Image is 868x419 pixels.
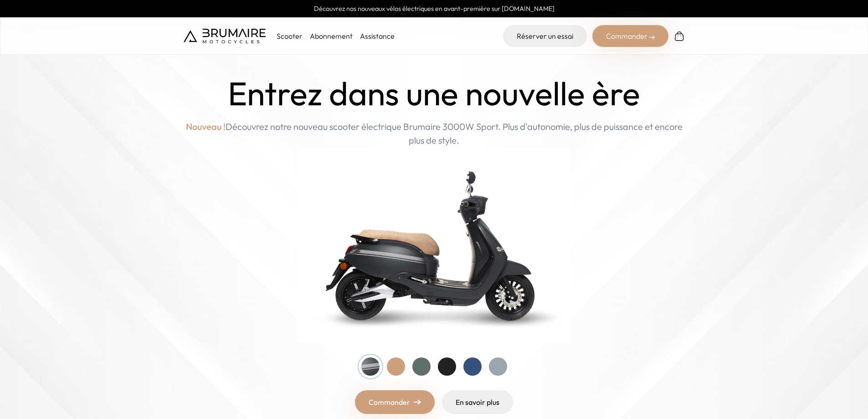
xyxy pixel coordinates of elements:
[674,31,685,41] img: Panier
[228,75,640,113] h1: Entrez dans une nouvelle ère
[184,120,685,147] p: Découvrez notre nouveau scooter électrique Brumaire 3000W Sport. Plus d'autonomie, plus de puissa...
[360,31,395,41] a: Assistance
[277,31,303,41] p: Scooter
[414,399,421,405] img: right-arrow.png
[355,390,435,414] a: Commander
[184,29,266,43] img: Brumaire Motocycles
[592,25,668,47] div: Commander
[442,390,513,414] a: En savoir plus
[503,25,587,47] a: Réserver un essai
[649,35,655,40] img: right-arrow-2.png
[186,120,226,134] span: Nouveau !
[310,31,353,41] a: Abonnement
